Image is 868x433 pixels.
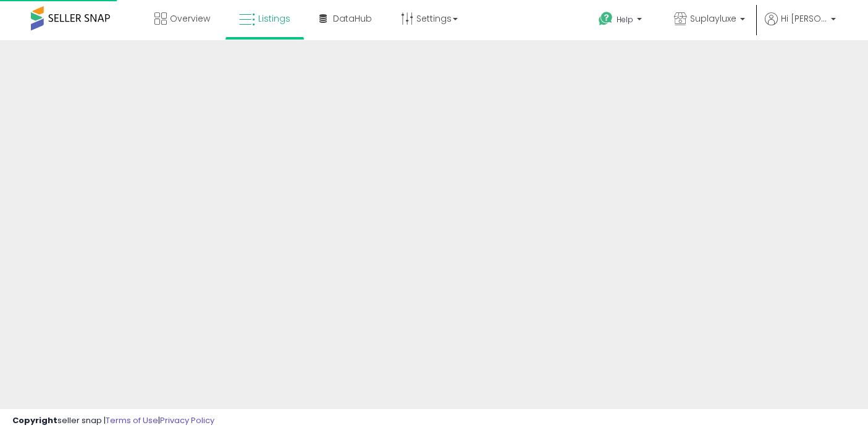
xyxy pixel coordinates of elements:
a: Privacy Policy [160,414,214,426]
span: Overview [170,12,210,25]
a: Help [589,2,654,40]
strong: Copyright [12,414,57,426]
a: Terms of Use [106,414,158,426]
span: Suplayluxe [690,12,736,25]
span: Help [617,14,633,25]
span: DataHub [333,12,372,25]
i: Get Help [598,11,613,27]
span: Hi [PERSON_NAME] [781,12,827,25]
a: Hi [PERSON_NAME] [765,12,836,40]
span: Listings [258,12,290,25]
div: seller snap | | [12,415,214,427]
